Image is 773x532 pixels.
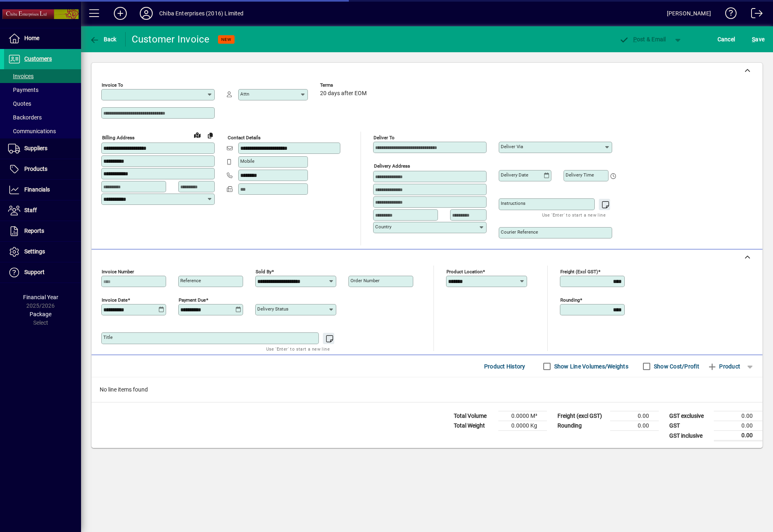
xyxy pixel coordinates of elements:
mat-hint: Use 'Enter' to start a new line [542,210,606,219]
td: 0.00 [714,411,762,421]
div: Customer Invoice [132,33,210,46]
button: Save [750,32,767,47]
span: Financials [24,186,50,193]
span: Suppliers [24,145,47,151]
span: Cancel [717,33,735,46]
a: Payments [4,83,81,97]
td: GST [665,421,714,431]
span: Payments [8,87,38,93]
td: 0.00 [714,431,762,441]
button: Add [107,6,133,21]
button: Back [88,32,119,47]
mat-label: Deliver To [374,135,395,140]
mat-label: Mobile [240,158,254,164]
button: Post & Email [615,32,670,47]
td: 0.0000 Kg [498,421,547,431]
mat-label: Delivery time [566,172,594,178]
a: Support [4,262,81,283]
span: Package [30,311,51,317]
mat-label: Delivery date [501,172,528,178]
mat-label: Order number [350,278,380,283]
td: GST exclusive [665,411,714,421]
span: Products [24,166,47,172]
button: Product History [481,359,529,374]
td: 0.00 [610,421,659,431]
span: S [752,36,755,43]
mat-label: Attn [240,91,249,97]
span: ave [752,33,764,46]
mat-label: Freight (excl GST) [560,269,598,275]
span: NEW [221,37,231,42]
span: Back [90,36,117,43]
a: Knowledge Base [719,2,737,28]
mat-hint: Use 'Enter' to start a new line [266,344,330,353]
span: Product [707,360,740,373]
td: Total Volume [450,411,498,421]
mat-label: Rounding [560,297,580,303]
a: Staff [4,200,81,221]
a: Products [4,159,81,179]
span: Home [24,35,39,41]
div: No line items found [92,377,762,402]
a: Communications [4,124,81,138]
td: Total Weight [450,421,498,431]
a: Financials [4,180,81,200]
span: 20 days after EOM [320,90,367,97]
td: 0.00 [610,411,659,421]
span: Quotes [8,100,31,107]
a: Settings [4,242,81,262]
mat-label: Deliver via [501,144,523,149]
label: Show Line Volumes/Weights [553,362,628,370]
a: Reports [4,221,81,241]
mat-label: Sold by [256,269,271,275]
td: 0.00 [714,421,762,431]
label: Show Cost/Profit [652,362,699,370]
a: Backorders [4,111,81,124]
td: Freight (excl GST) [553,411,610,421]
span: Terms [320,83,369,88]
button: Copy to Delivery address [204,129,217,142]
span: Invoices [8,73,34,79]
span: Financial Year [23,294,58,300]
td: Rounding [553,421,610,431]
span: Customers [24,55,52,62]
button: Product [703,359,744,374]
mat-label: Payment due [179,297,206,303]
span: Backorders [8,114,42,121]
a: Home [4,28,81,49]
a: Quotes [4,97,81,111]
div: [PERSON_NAME] [667,7,711,20]
span: Reports [24,228,44,234]
mat-label: Invoice date [102,297,128,303]
a: Logout [745,2,763,28]
app-page-header-button: Back [81,32,126,47]
a: Suppliers [4,138,81,159]
button: Profile [133,6,159,21]
mat-label: Invoice To [102,82,123,88]
mat-label: Delivery status [257,306,288,312]
mat-label: Product location [446,269,483,275]
span: P [633,36,637,43]
a: Invoices [4,69,81,83]
td: GST inclusive [665,431,714,441]
span: Settings [24,248,45,255]
mat-label: Title [103,334,113,340]
mat-label: Invoice number [102,269,134,275]
span: Support [24,269,45,275]
span: Communications [8,128,56,134]
mat-label: Country [375,224,391,230]
a: View on map [191,128,204,141]
button: Cancel [715,32,737,47]
mat-label: Reference [180,278,201,283]
span: Product History [484,360,525,373]
div: Chiba Enterprises (2016) Limited [159,7,244,20]
span: Staff [24,207,37,213]
mat-label: Courier Reference [501,229,538,235]
mat-label: Instructions [501,200,525,206]
span: ost & Email [619,36,666,43]
td: 0.0000 M³ [498,411,547,421]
